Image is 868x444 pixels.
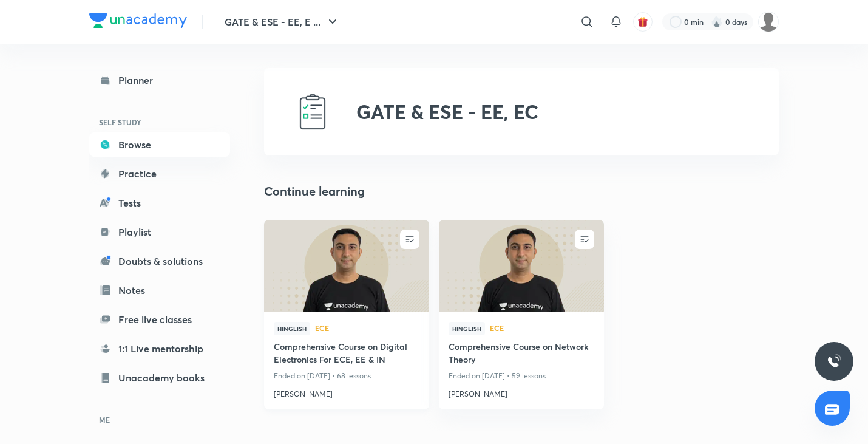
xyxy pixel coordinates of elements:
a: new-thumbnail [264,220,429,312]
h6: ME [89,409,230,430]
img: streak [711,16,723,28]
button: avatar [633,12,653,32]
a: Planner [89,68,230,92]
a: Free live classes [89,307,230,332]
span: ECE [490,324,594,332]
a: Unacademy books [89,366,230,390]
span: ECE [315,324,419,332]
a: Playlist [89,220,230,244]
a: [PERSON_NAME] [449,384,594,400]
img: GATE & ESE - EE, EC [293,92,332,131]
img: Tarun Kumar [758,12,779,32]
img: new-thumbnail [437,219,605,313]
h2: Continue learning [264,182,365,200]
span: Hinglish [449,322,485,335]
a: Comprehensive Course on Digital Electronics For ECE, EE & IN [274,340,419,368]
a: ECE [315,324,419,333]
span: Hinglish [274,322,310,335]
img: ttu [827,354,841,369]
img: new-thumbnail [262,219,430,313]
a: Practice [89,162,230,186]
p: Ended on [DATE] • 59 lessons [449,368,594,384]
button: GATE & ESE - EE, E ... [217,10,347,34]
h6: SELF STUDY [89,112,230,132]
img: Company Logo [89,13,187,28]
a: Company Logo [89,13,187,31]
a: Tests [89,191,230,215]
a: new-thumbnail [439,220,604,312]
a: ECE [490,324,594,333]
a: Browse [89,132,230,157]
a: Comprehensive Course on Network Theory [449,340,594,368]
a: 1:1 Live mentorship [89,336,230,361]
h2: GATE & ESE - EE, EC [356,100,538,123]
a: [PERSON_NAME] [274,384,419,400]
a: Doubts & solutions [89,249,230,273]
a: Notes [89,278,230,302]
p: Ended on [DATE] • 68 lessons [274,368,419,384]
img: avatar [637,16,648,27]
